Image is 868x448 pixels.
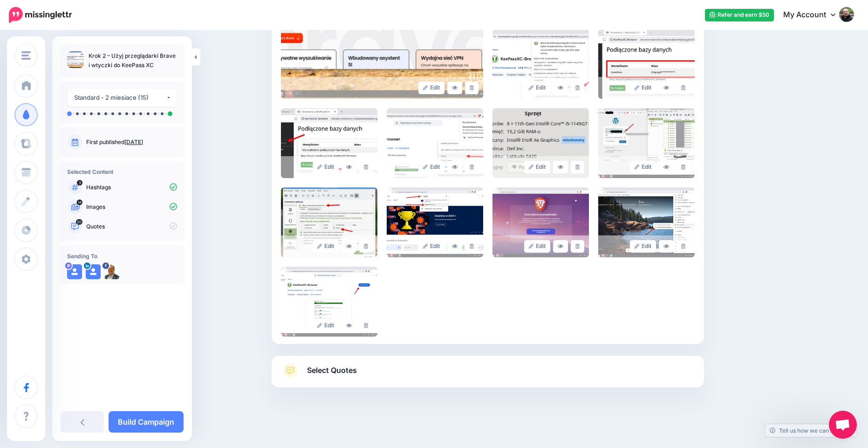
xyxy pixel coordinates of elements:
img: d02fda0639e9f47a7dbdf4c779591048_large.jpg [387,187,483,257]
img: e780fe153c659e4b4593f13cbd983ee6_large.jpg [492,29,589,99]
a: Tell us how we can improve [765,424,857,437]
img: 1c88637031aac5df6a9ac3649ffceac3_large.jpg [598,29,695,99]
a: Edit [418,161,445,173]
img: 989389750a5cc3ae42b5b19cf7ef7c2a_large.jpg [598,108,695,178]
span: 14 [77,200,83,205]
a: Edit [313,319,339,332]
a: Edit [418,82,445,94]
button: Standard - 2 miesiace (15) [67,89,177,107]
h4: Selected Content [67,168,177,175]
a: Select Quotes [281,363,695,387]
img: Missinglettr [9,7,72,23]
p: Images [86,203,177,211]
img: user_default_image.png [67,264,82,279]
span: Select Quotes [307,364,357,377]
img: 0ad637cfb59642dc6bcba89c108b083d_large.jpg [598,187,695,257]
img: menu.png [21,51,31,60]
img: 0d1cfce440430365f0eb2602284b7813_large.jpg [492,108,589,178]
p: Krok 2 – Użyj przeglądarki Brave i wtyczki do KeePass XC [89,51,177,70]
a: My Account [774,4,854,27]
img: b83cb48b5ca1b4c982e6161911d77c2c_large.jpg [281,108,377,178]
a: Edit [313,161,339,173]
img: user_default_image.png [86,264,101,279]
a: Edit [630,161,656,173]
a: Otwarty czat [829,411,857,439]
a: Refer and earn $50 [705,9,774,21]
img: b606a2c7cc5a32e3947439300a9d188d_thumb.jpg [67,51,84,68]
p: Hashtags [86,183,177,192]
p: First published [86,138,177,146]
p: Quotes [86,222,177,231]
span: 20 [76,219,82,225]
img: 558f57e980d6793266000ac25782dc23_large.jpg [281,187,377,257]
img: f2dce78c2eaaab2ea1a21b6a92845a02_large.jpg [281,267,377,337]
span: 3 [77,180,82,186]
a: Edit [630,82,656,94]
a: Edit [630,240,656,253]
a: [DATE] [124,138,143,145]
a: Edit [524,161,551,173]
a: Edit [418,240,445,253]
div: Standard - 2 miesiace (15) [74,92,166,103]
a: Edit [524,240,551,253]
img: 489377173_122102508986825540_6916578878396206131_n-bsa153311.jpg [104,264,119,279]
a: Edit [524,82,551,94]
img: dd01390c07eccecaa1c5c8c002715063_large.jpg [387,108,483,178]
a: Edit [313,240,339,253]
h4: Sending To [67,253,177,260]
img: bfc8c9bb69db87595f50085830581c96_large.jpg [492,187,589,257]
